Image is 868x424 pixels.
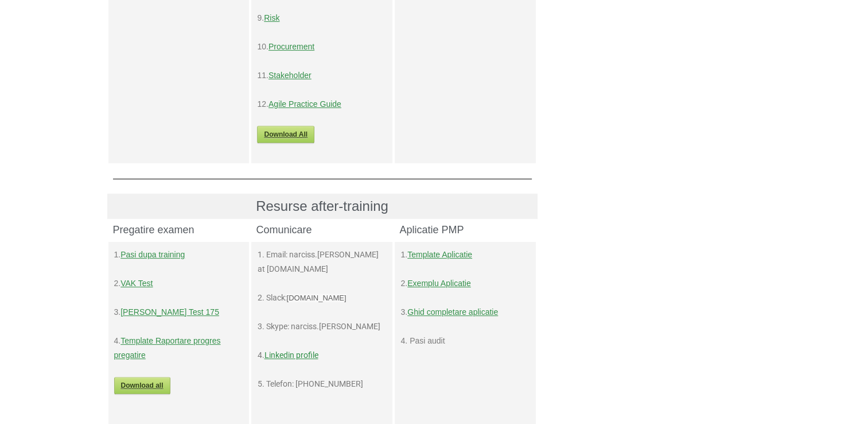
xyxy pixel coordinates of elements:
a: Risk [264,13,279,22]
p: 1. [114,248,244,262]
p: 4. Pasi audit [400,334,530,348]
h4: Comunicare [256,225,388,235]
h3: Resurse after-training [113,199,532,213]
p: 2. [114,276,244,291]
p: 2. [400,276,530,291]
a: Download All [257,126,314,143]
a: VAK Test [120,279,153,288]
span: [DOMAIN_NAME] [286,294,346,302]
a: Template Raportare progres pregatire [114,336,221,360]
a: Download all [114,377,170,394]
a: Procurement [268,42,314,51]
p: 4. [257,348,387,363]
a: Agile Practice Guide [268,99,341,109]
p: 5. Telefon: [PHONE_NUMBER] [257,377,387,391]
p: 1. Email: narciss.[PERSON_NAME] at [DOMAIN_NAME] [257,248,387,276]
h4: Pregatire examen [113,225,245,235]
a: Template Aplicatie [407,250,472,259]
p: 2. Slack: [257,291,387,305]
p: 3. [400,305,530,319]
a: [PERSON_NAME] Test 175 [120,307,219,317]
a: Stakeholder [268,71,312,80]
p: 9. [257,11,387,25]
a: Pasi dupa training [120,250,185,259]
p: 3. [114,305,244,319]
p: 11. [257,68,387,83]
p: 10. [257,40,387,54]
p: 1. [400,248,530,262]
a: Linkedin profile [264,350,318,360]
p: 4. [114,334,244,363]
p: 3. Skype: narciss.[PERSON_NAME] [257,319,387,334]
p: 12. [257,97,387,111]
h4: Aplicatie PMP [399,225,531,235]
a: Ghid completare aplicatie [407,307,498,317]
a: Exemplu Aplicatie [407,279,471,288]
